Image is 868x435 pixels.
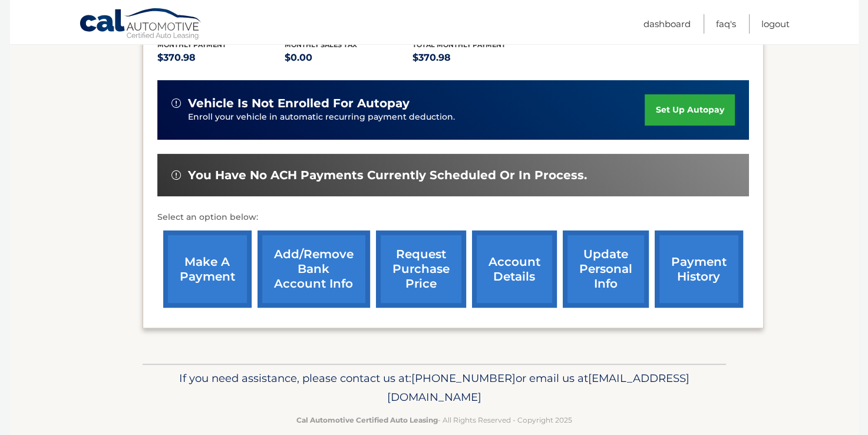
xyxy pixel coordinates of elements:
[563,230,649,308] a: update personal info
[150,414,718,426] p: - All Rights Reserved - Copyright 2025
[285,41,357,49] span: Monthly sales Tax
[716,14,736,34] a: FAQ's
[163,230,252,308] a: make a payment
[258,230,370,308] a: Add/Remove bank account info
[412,41,506,49] span: Total Monthly Payment
[387,371,689,404] span: [EMAIL_ADDRESS][DOMAIN_NAME]
[761,14,790,34] a: Logout
[79,8,203,42] a: Cal Automotive
[157,50,285,66] p: $370.98
[412,50,540,66] p: $370.98
[376,230,466,308] a: request purchase price
[645,94,734,126] a: set up autopay
[171,98,181,108] img: alert-white.svg
[411,371,516,385] span: [PHONE_NUMBER]
[285,50,412,66] p: $0.00
[150,369,718,407] p: If you need assistance, please contact us at: or email us at
[157,210,749,225] p: Select an option below:
[188,168,587,183] span: You have no ACH payments currently scheduled or in process.
[188,111,645,124] p: Enroll your vehicle in automatic recurring payment deduction.
[188,96,410,111] span: vehicle is not enrolled for autopay
[171,170,181,180] img: alert-white.svg
[157,41,226,49] span: Monthly Payment
[472,230,557,308] a: account details
[643,14,691,34] a: Dashboard
[296,416,438,424] strong: Cal Automotive Certified Auto Leasing
[655,230,743,308] a: payment history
